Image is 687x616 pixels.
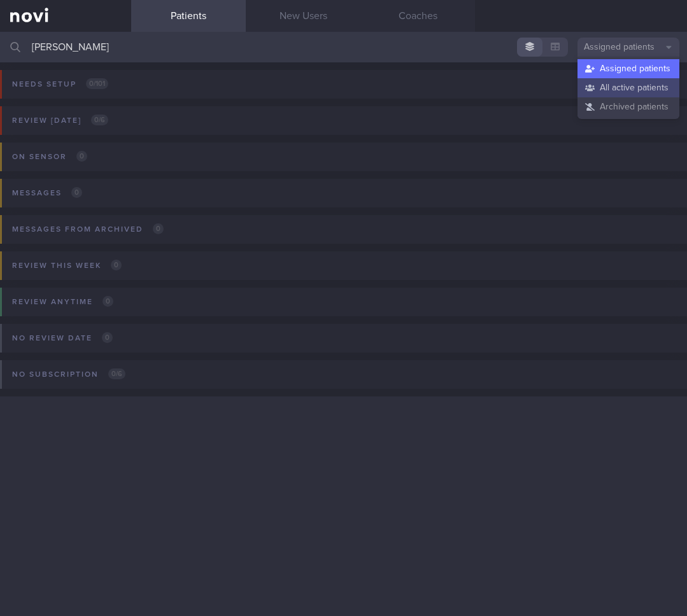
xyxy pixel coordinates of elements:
[9,112,111,129] div: Review [DATE]
[9,76,111,93] div: Needs setup
[577,59,679,78] button: Assigned patients
[9,293,117,311] div: Review anytime
[9,185,85,202] div: Messages
[9,148,90,165] div: On sensor
[9,221,167,238] div: Messages from Archived
[91,115,108,125] span: 0 / 6
[76,151,87,162] span: 0
[577,97,679,116] button: Archived patients
[111,260,122,270] span: 0
[103,296,113,307] span: 0
[71,187,82,198] span: 0
[9,330,116,347] div: No review date
[577,38,679,57] button: Assigned patients
[86,78,108,89] span: 0 / 101
[102,332,113,343] span: 0
[577,78,679,97] button: All active patients
[108,368,125,379] span: 0 / 6
[9,257,125,274] div: Review this week
[153,223,164,234] span: 0
[9,366,129,383] div: No subscription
